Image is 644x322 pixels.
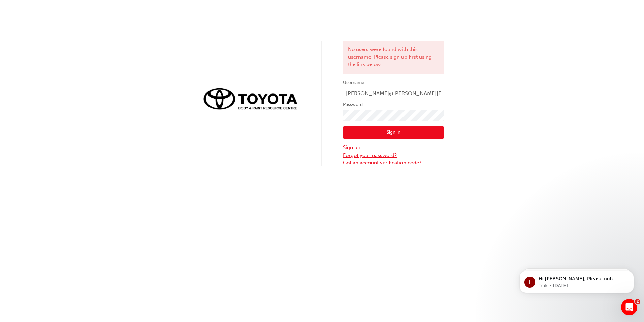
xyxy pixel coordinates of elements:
img: Trak [200,84,301,113]
input: Username [343,88,444,99]
a: Forgot your password? [343,152,444,159]
label: Username [343,79,444,87]
a: Got an account verification code? [343,159,444,167]
span: 2 [635,299,640,304]
a: Sign up [343,144,444,152]
iframe: Intercom live chat [621,299,637,315]
label: Password [343,101,444,109]
iframe: Intercom notifications message [509,257,644,304]
div: No users were found with this username. Please sign up first using the link below. [343,41,444,74]
button: Sign In [343,126,444,139]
